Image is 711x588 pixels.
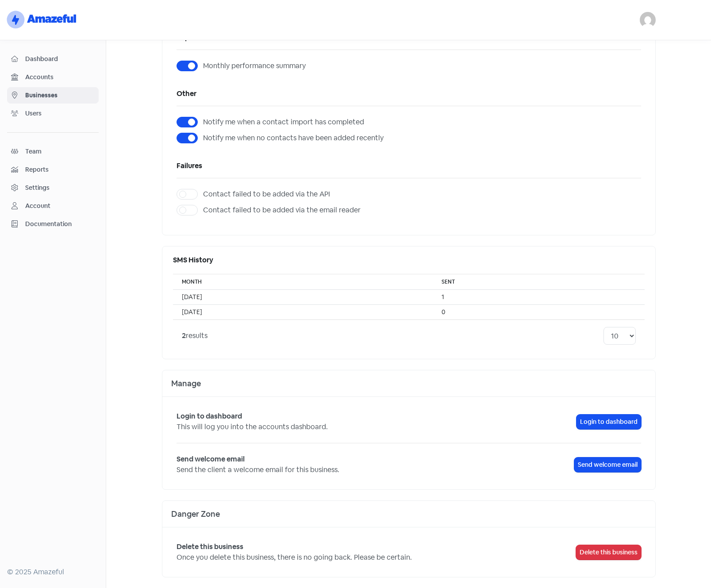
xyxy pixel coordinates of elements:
[7,161,99,178] a: Reports
[203,133,384,143] label: Notify me when no contacts have been added recently
[182,331,208,341] div: results
[182,331,186,340] strong: 2
[578,460,638,469] span: Send welcome email
[25,183,50,192] div: Settings
[574,457,641,472] button: Send welcome email
[25,73,95,82] span: Accounts
[576,415,641,429] a: Login to dashboard
[162,370,655,397] div: Manage
[7,198,99,214] a: Account
[177,159,641,173] h5: Failures
[25,219,95,229] span: Documentation
[177,465,560,475] div: Send the client a welcome email for this business.
[7,567,99,577] div: © 2025 Amazeful
[7,51,99,67] a: Dashboard
[162,501,655,527] div: Danger Zone
[25,54,95,64] span: Dashboard
[433,290,644,305] td: 1
[203,61,306,71] label: Monthly performance summary
[173,305,433,320] td: [DATE]
[25,165,95,174] span: Reports
[25,109,95,118] span: Users
[25,201,50,211] div: Account
[173,290,433,305] td: [DATE]
[177,87,641,100] h5: Other
[177,542,243,551] b: Delete this business
[576,545,641,560] button: Delete this business
[25,91,95,100] span: Businesses
[177,411,242,421] b: Login to dashboard
[433,305,644,320] td: 0
[7,180,99,196] a: Settings
[177,454,245,464] b: Send welcome email
[203,117,364,127] label: Notify me when a contact import has completed
[7,105,99,122] a: Users
[25,147,95,156] span: Team
[640,12,656,28] img: User
[177,552,562,563] div: Once you delete this business, there is no going back. Please be certain.
[7,143,99,160] a: Team
[203,205,361,215] label: Contact failed to be added via the email reader
[7,87,99,104] a: Businesses
[203,189,330,200] label: Contact failed to be added via the API
[173,254,645,267] h5: SMS History
[173,274,433,290] th: Month
[433,274,644,290] th: Sent
[177,422,562,432] div: This will log you into the accounts dashboard.
[7,69,99,85] a: Accounts
[7,216,99,232] a: Documentation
